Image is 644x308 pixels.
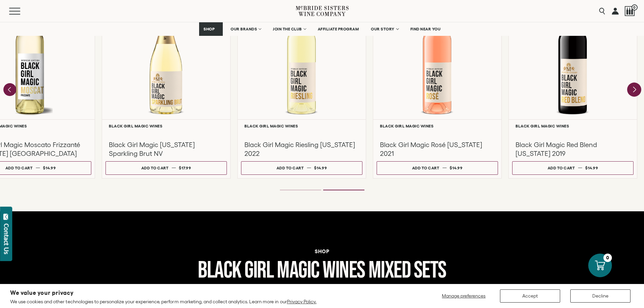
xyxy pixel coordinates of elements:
[318,27,359,31] span: AFFILIATE PROGRAM
[280,190,321,190] li: Page dot 1
[410,27,441,31] span: FIND NEAR YOU
[313,22,363,36] a: AFFILIATE PROGRAM
[406,22,445,36] a: FIND NEAR YOU
[548,163,575,173] div: Add to cart
[3,83,16,96] button: Previous
[368,256,411,285] span: Mixed
[287,299,316,304] a: Privacy Policy.
[585,166,598,170] span: $14.99
[323,190,364,190] li: Page dot 2
[500,289,560,303] button: Accept
[512,161,634,175] button: Add to cart $14.99
[414,256,446,285] span: Sets
[244,140,359,158] h3: Black Girl Magic Riesling [US_STATE] 2022
[3,223,10,254] div: Contact Us
[380,140,495,158] h3: Black Girl Magic Rosé [US_STATE] 2021
[450,166,462,170] span: $14.99
[5,163,33,173] div: Add to cart
[109,124,223,128] h6: Black Girl Magic Wines
[179,166,191,170] span: $17.99
[10,299,316,305] p: We use cookies and other technologies to personalize your experience, perform marketing, and coll...
[199,22,223,36] a: SHOP
[314,166,327,170] span: $14.99
[412,163,439,173] div: Add to cart
[9,8,33,15] button: Mobile Menu Trigger
[244,256,273,285] span: girl
[244,124,359,128] h6: Black Girl Magic Wines
[109,140,223,158] h3: Black Girl Magic [US_STATE] Sparkling Brut NV
[631,4,638,10] span: 0
[380,124,495,128] h6: Black Girl Magic Wines
[516,124,630,128] h6: Black Girl Magic Wines
[442,293,485,299] span: Manage preferences
[226,22,265,36] a: OUR BRANDS
[231,27,257,31] span: OUR BRANDS
[277,256,319,285] span: magic
[273,27,302,31] span: JOIN THE CLUB
[268,22,310,36] a: JOIN THE CLUB
[141,163,169,173] div: Add to cart
[603,254,612,262] div: 0
[198,256,241,285] span: black
[570,289,630,303] button: Decline
[43,166,56,170] span: $14.99
[516,140,630,158] h3: Black Girl Magic Red Blend [US_STATE] 2019
[366,22,403,36] a: OUR STORY
[277,163,304,173] div: Add to cart
[204,27,215,31] span: SHOP
[371,27,395,31] span: OUR STORY
[323,256,365,285] span: wines
[438,289,490,303] button: Manage preferences
[10,290,316,296] h2: We value your privacy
